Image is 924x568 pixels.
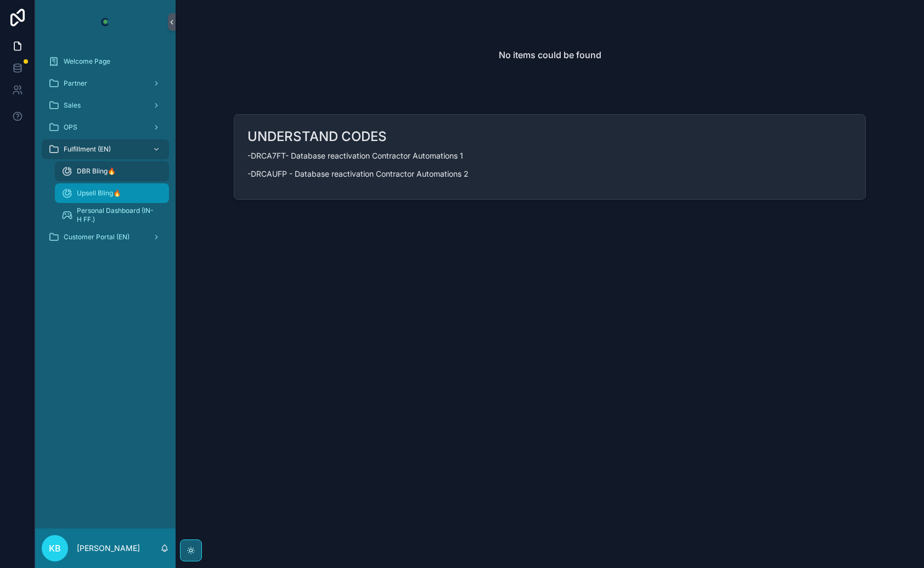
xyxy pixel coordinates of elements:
[55,205,169,225] a: Personal Dashboard (IN-H FF.)
[42,74,169,93] a: Partner
[64,145,111,154] span: Fulfillment (EN)
[49,542,61,555] span: KB
[42,117,169,137] a: OPS
[77,206,158,224] span: Personal Dashboard (IN-H FF.)
[64,101,81,110] span: Sales
[35,44,176,261] div: scrollable content
[247,128,387,145] h2: UNDERSTAND CODES
[64,79,87,88] span: Partner
[64,57,110,66] span: Welcome Page
[247,168,852,179] p: -DRCAUFP - Database reactivation Contractor Automations 2
[64,123,77,132] span: OPS
[42,227,169,247] a: Customer Portal (EN)
[42,95,169,115] a: Sales
[55,183,169,203] a: Upsell Bling🔥
[42,139,169,159] a: Fulfillment (EN)
[55,161,169,181] a: DBR Bling🔥
[77,543,140,554] p: [PERSON_NAME]
[42,52,169,71] a: Welcome Page
[97,13,114,31] img: App logo
[499,48,601,61] h2: No items could be found
[77,167,116,176] span: DBR Bling🔥
[64,233,129,241] span: Customer Portal (EN)
[247,150,852,161] p: -DRCA7FT- Database reactivation Contractor Automations 1
[77,189,121,198] span: Upsell Bling🔥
